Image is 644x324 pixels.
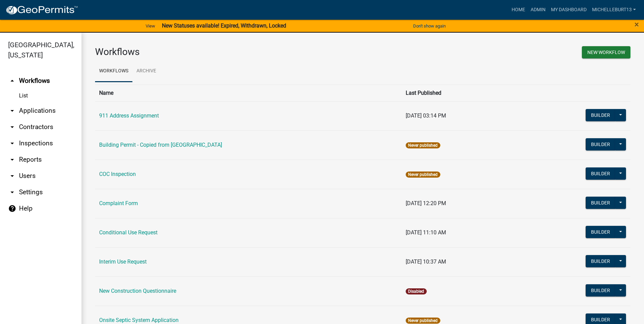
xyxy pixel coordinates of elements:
[95,85,402,101] th: Name
[586,197,615,209] button: Builder
[406,172,440,178] span: Never published
[402,85,515,101] th: Last Published
[586,284,615,296] button: Builder
[586,138,615,150] button: Builder
[95,46,358,58] h3: Workflows
[589,3,639,16] a: michelleburt13
[8,77,16,85] i: arrow_drop_up
[99,288,176,294] a: New Construction Questionnaire
[99,229,158,236] a: Conditional Use Request
[143,20,158,32] a: View
[634,20,639,29] button: Close
[95,60,132,82] a: Workflows
[406,200,446,206] span: [DATE] 12:20 PM
[586,109,615,121] button: Builder
[99,142,222,148] a: Building Permit - Copied from [GEOGRAPHIC_DATA]
[99,171,136,177] a: COC Inspection
[8,172,16,180] i: arrow_drop_down
[586,255,615,267] button: Builder
[406,229,446,236] span: [DATE] 11:10 AM
[99,317,179,323] a: Onsite Septic System Application
[528,3,548,16] a: Admin
[162,22,286,29] strong: New Statuses available! Expired, Withdrawn, Locked
[8,139,16,147] i: arrow_drop_down
[509,3,528,16] a: Home
[8,188,16,196] i: arrow_drop_down
[582,46,630,58] button: New Workflow
[586,167,615,180] button: Builder
[406,142,440,148] span: Never published
[99,258,147,265] a: Interim Use Request
[132,60,160,82] a: Archive
[8,156,16,164] i: arrow_drop_down
[406,112,446,119] span: [DATE] 03:14 PM
[586,226,615,238] button: Builder
[406,258,446,265] span: [DATE] 10:37 AM
[548,3,589,16] a: My Dashboard
[99,112,159,119] a: 911 Address Assignment
[8,107,16,115] i: arrow_drop_down
[410,20,448,32] button: Don't show again
[8,123,16,131] i: arrow_drop_down
[99,200,138,206] a: Complaint Form
[8,204,16,213] i: help
[406,318,440,324] span: Never published
[634,20,639,29] span: ×
[406,288,426,294] span: Disabled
